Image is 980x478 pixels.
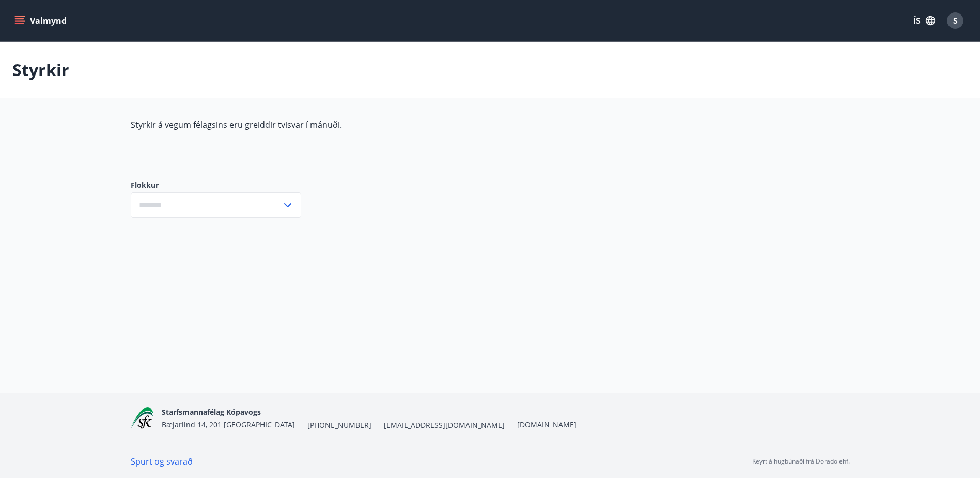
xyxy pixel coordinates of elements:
a: [DOMAIN_NAME] [517,420,577,429]
a: Spurt og svarað [131,456,193,467]
span: [PHONE_NUMBER] [307,420,371,430]
img: x5MjQkxwhnYn6YREZUTEa9Q4KsBUeQdWGts9Dj4O.png [131,407,154,429]
button: menu [12,11,71,30]
label: Flokkur [131,180,301,190]
span: [EMAIL_ADDRESS][DOMAIN_NAME] [384,420,505,430]
button: ÍS [908,11,941,30]
p: Styrkir á vegum félagsins eru greiddir tvisvar í mánuði. [131,119,618,130]
button: S [943,8,968,33]
span: Starfsmannafélag Kópavogs [162,407,261,417]
p: Styrkir [12,58,69,81]
p: Keyrt á hugbúnaði frá Dorado ehf. [752,457,850,466]
span: S [953,15,958,26]
span: Bæjarlind 14, 201 [GEOGRAPHIC_DATA] [162,420,295,429]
